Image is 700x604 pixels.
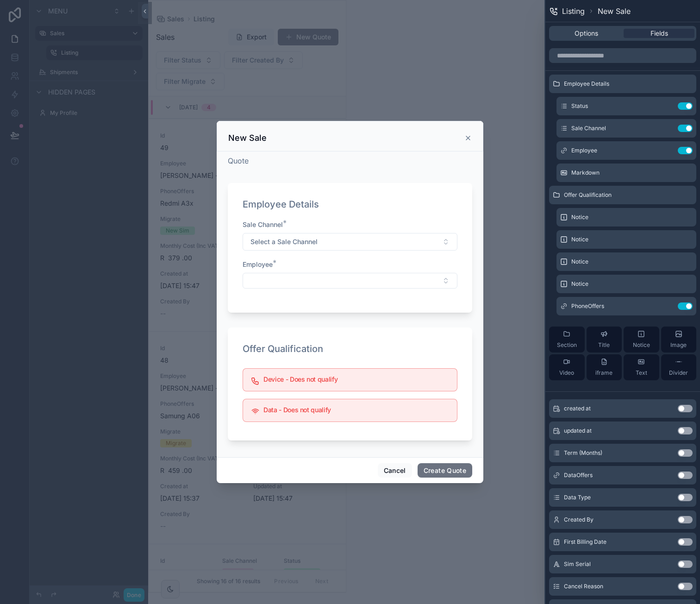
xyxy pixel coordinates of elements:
[669,369,688,377] span: Divider
[564,583,603,590] span: Cancel Reason
[557,341,577,349] span: Section
[571,214,588,221] span: Notice
[571,302,604,310] span: PhoneOffers
[562,6,585,17] span: Listing
[564,427,592,434] span: updated at
[228,132,267,144] h3: New Sale
[624,327,659,352] button: Notice
[564,494,591,501] span: Data Type
[564,191,612,199] span: Offer Qualification
[661,327,697,352] button: Image
[564,516,594,523] span: Created By
[571,102,588,110] span: Status
[661,354,697,380] button: Divider
[571,280,588,288] span: Notice
[624,354,659,380] button: Text
[650,29,668,38] span: Fields
[571,169,600,176] span: Markdown
[549,327,585,352] button: Section
[636,369,647,377] span: Text
[571,147,597,154] span: Employee
[378,463,412,478] button: Cancel
[564,472,593,479] span: DataOffers
[598,341,610,349] span: Title
[564,405,591,412] span: created at
[243,233,457,251] button: Select Button
[595,369,612,377] span: iframe
[633,341,650,349] span: Notice
[559,369,574,377] span: Video
[564,449,602,457] span: Term (Months)
[263,407,450,413] h5: Data - Does not qualify
[564,538,606,546] span: First Billing Date
[670,341,687,349] span: Image
[418,463,472,478] button: Create Quote
[243,260,273,268] span: Employee
[549,354,585,380] button: Video
[250,237,318,246] span: Select a Sale Channel
[228,156,249,165] span: Quote
[263,376,450,383] h5: Device - Does not qualify
[587,327,622,352] button: Title
[587,354,622,380] button: iframe
[571,125,606,132] span: Sale Channel
[571,236,588,243] span: Notice
[571,258,588,265] span: Notice
[243,220,283,228] span: Sale Channel
[575,29,598,38] span: Options
[243,198,319,211] h1: Employee Details
[243,273,457,289] button: Select Button
[564,80,609,88] span: Employee Details
[243,342,323,355] h1: Offer Qualification
[564,560,591,568] span: Sim Serial
[598,6,631,17] span: New Sale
